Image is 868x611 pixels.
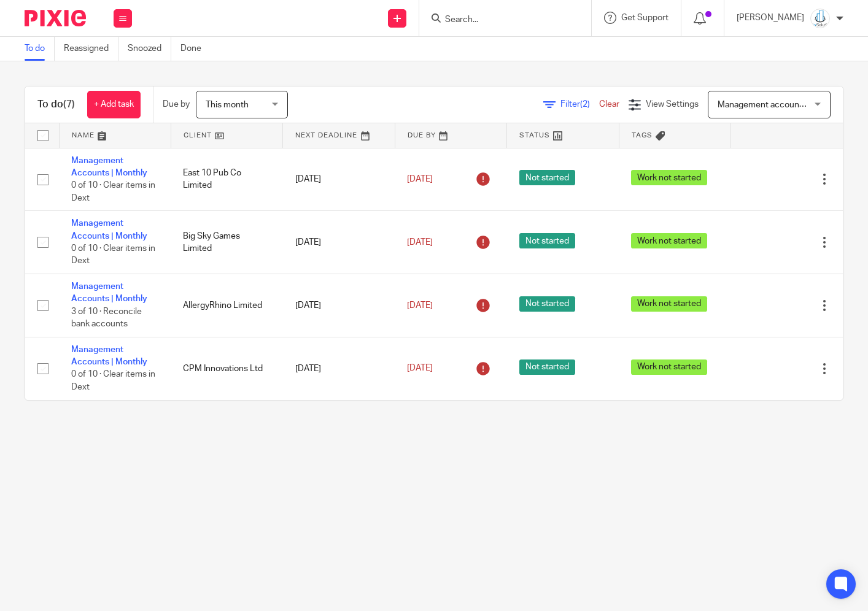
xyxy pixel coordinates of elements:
[163,98,190,110] p: Due by
[71,219,147,240] a: Management Accounts | Monthly
[621,13,668,22] span: Get Support
[71,345,147,366] a: Management Accounts | Monthly
[631,359,707,375] span: Work not started
[631,170,707,185] span: Work not started
[646,100,699,109] span: View Settings
[171,211,282,274] td: Big Sky Games Limited
[560,100,599,109] span: Filter
[810,9,830,28] img: Logo_PNG.png
[283,274,395,337] td: [DATE]
[71,181,155,202] span: 0 of 10 · Clear items in Dext
[206,101,249,109] span: This month
[171,274,282,337] td: AllergyRhino Limited
[737,12,804,24] p: [PERSON_NAME]
[519,170,575,185] span: Not started
[171,337,282,399] td: CPM Innovations Ltd
[64,37,118,61] a: Reassigned
[599,100,619,109] a: Clear
[171,148,282,211] td: East 10 Pub Co Limited
[71,282,147,303] a: Management Accounts | Monthly
[407,238,433,247] span: [DATE]
[25,37,55,61] a: To do
[71,371,155,392] span: 0 of 10 · Clear items in Dext
[580,100,590,109] span: (2)
[718,101,824,109] span: Management accounts jobs
[71,307,142,329] span: 3 of 10 · Reconcile bank accounts
[283,211,395,274] td: [DATE]
[87,91,141,118] a: + Add task
[25,10,86,26] img: Pixie
[631,296,707,312] span: Work not started
[519,359,575,375] span: Not started
[37,98,75,111] h1: To do
[63,99,75,109] span: (7)
[283,337,395,399] td: [DATE]
[128,37,171,61] a: Snoozed
[519,233,575,248] span: Not started
[407,301,433,310] span: [DATE]
[407,364,433,373] span: [DATE]
[519,296,575,312] span: Not started
[71,156,147,177] a: Management Accounts | Monthly
[71,244,155,266] span: 0 of 10 · Clear items in Dext
[444,15,554,26] input: Search
[631,233,707,248] span: Work not started
[283,148,395,211] td: [DATE]
[407,175,433,183] span: [DATE]
[632,132,653,139] span: Tags
[180,37,211,61] a: Done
